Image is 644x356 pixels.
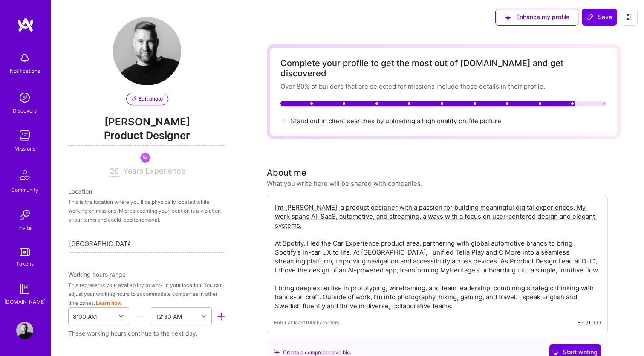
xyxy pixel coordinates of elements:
div: Tokens [16,259,34,268]
div: About me [267,166,306,179]
span: Years Experience [123,166,185,175]
div: This represents your availability to work in your location. You can adjust your working hours to ... [68,281,226,307]
div: These working hours continue to the next day. [68,329,226,338]
div: What you write here will be shared with companies. [267,179,422,188]
img: tokens [20,248,30,256]
span: [PERSON_NAME] [68,116,226,128]
img: User Avatar [113,17,181,85]
div: 8:00 AM [73,312,97,321]
img: bell [16,49,33,67]
div: [DOMAIN_NAME] [4,297,46,306]
i: icon SuggestedTeams [504,14,511,21]
i: icon CrystalBallWhite [553,349,559,355]
span: Product Designer [68,128,226,146]
i: icon HorizontalInLineDivider [136,312,144,321]
button: Save [582,9,617,26]
button: Edit photo [126,93,168,105]
input: XX [109,166,120,177]
div: Location [68,187,226,196]
img: discovery [16,89,33,106]
i: icon SuggestedTeams [274,349,280,355]
div: Complete your profile to get the most out of [DOMAIN_NAME] and get discovered [280,58,607,78]
div: 890/1,000 [578,318,601,327]
img: Invite [16,206,33,223]
div: 12:30 AM [156,312,182,321]
i: icon Chevron [202,314,206,318]
img: Community [14,165,35,185]
div: Invite [18,223,32,232]
div: Notifications [10,67,40,75]
a: User Avatar [14,322,35,339]
img: Been on Mission [140,153,150,163]
span: Edit photo [132,95,163,103]
img: User Avatar [16,322,33,339]
span: Working hours range [68,271,126,278]
span: Save [587,13,612,21]
div: Stand out in client searches by uploading a high quality profile picture [291,116,501,125]
div: Over 80% of builders that are selected for missions include these details in their profile. [280,82,607,91]
div: Missions [14,144,35,153]
div: This is the location where you'll be physically located while working on missions. Misrepresentin... [68,197,226,224]
i: icon PencilPurple [132,96,137,101]
div: Discovery [13,106,37,115]
button: Enhance my profile [495,9,578,26]
div: Community [11,185,38,194]
span: Enhance my profile [504,13,569,21]
img: guide book [16,280,33,297]
textarea: I'm [PERSON_NAME], a product designer with a passion for building meaningful digital experiences.... [274,202,601,311]
img: logo [17,17,34,32]
i: icon Chevron [119,314,123,318]
img: teamwork [16,127,33,144]
button: Learn how [96,298,121,307]
span: Enter at least 100 characters. [274,318,341,327]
